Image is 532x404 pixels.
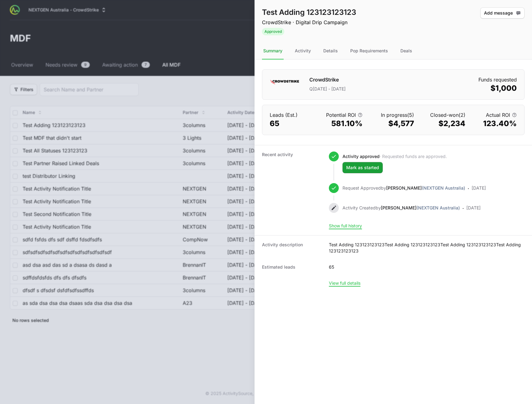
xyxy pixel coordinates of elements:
[386,185,465,191] a: [PERSON_NAME](NEXTGEN Australia)
[472,185,486,191] time: [DATE]
[342,185,465,193] p: Request Approved by
[329,264,334,270] dd: 65
[329,151,486,223] ul: Activity history timeline
[270,111,311,119] dt: Leads (Est.)
[346,164,379,171] span: Mark as started
[329,223,362,229] button: Show full history
[262,7,356,17] h1: Test Adding 123123123123
[270,76,299,88] img: CrowdStrike
[422,185,465,191] span: (NEXTGEN Australia)
[262,151,321,229] dt: Recent activity
[475,119,517,129] dd: 123.40%
[478,76,517,83] dt: Funds requested
[381,205,460,210] a: [PERSON_NAME](NEXTGEN Australia)
[466,205,481,210] time: [DATE]
[294,43,312,59] div: Activity
[255,43,532,59] nav: Tabs
[480,7,525,35] div: Activity actions
[321,111,363,119] dt: Potential ROI
[309,86,346,93] p: Q[DATE] - [DATE]
[468,184,469,193] span: ·
[349,43,389,59] div: Pop Requirements
[373,119,414,129] dd: $4,577
[380,154,447,159] span: · Requested funds are approved.
[399,43,413,59] div: Deals
[373,111,414,119] dt: In progress (5)
[478,83,517,93] dd: $1,000
[416,205,460,210] span: (NEXTGEN Australia)
[270,119,311,129] dd: 65
[262,43,284,59] div: Summary
[462,204,464,213] span: ·
[262,242,321,254] dt: Activity description
[329,280,360,286] button: View full details
[321,119,363,129] dd: 581.10%
[262,264,321,270] dt: Estimated leads
[262,19,356,26] p: CrowdStrike · Digital Drip Campaign
[484,9,521,17] span: Add message
[342,162,383,173] button: Mark as started
[424,119,465,129] dd: $2,234
[309,76,346,85] h1: CrowdStrike
[424,111,465,119] dt: Closed-won (2)
[342,205,460,213] p: Activity Created by
[475,111,517,119] dt: Actual ROI
[342,154,380,159] span: Activity approved
[262,27,356,35] span: Activity Status
[329,242,525,254] dd: Test Adding 123123123123Test Adding 123123123123Test Adding 123123123123Test Adding 123123123123
[480,7,525,19] button: Add message
[322,43,339,59] div: Details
